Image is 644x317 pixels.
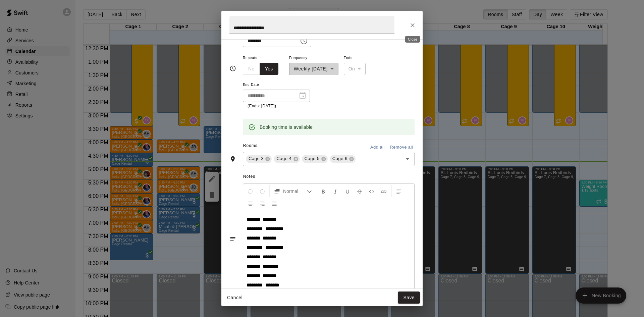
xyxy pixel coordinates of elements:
[405,36,420,43] div: Close
[271,185,315,197] button: Formatting Options
[229,156,236,162] svg: Rooms
[330,155,350,162] span: Cage 6
[344,63,366,75] div: On
[403,154,412,164] button: Open
[243,171,415,182] span: Notes
[388,142,415,153] button: Remove all
[366,185,377,197] button: Insert Code
[344,54,366,63] span: Ends
[330,185,341,197] button: Format Italics
[243,143,258,148] span: Rooms
[229,235,236,242] svg: Notes
[378,185,389,197] button: Insert Link
[243,54,284,63] span: Repeats
[260,121,313,133] div: Booking time is available
[302,155,322,162] span: Cage 5
[248,103,305,110] p: (Ends: [DATE])
[224,292,246,304] button: Cancel
[283,188,307,195] span: Normal
[393,185,405,197] button: Left Align
[318,185,329,197] button: Format Bold
[297,34,311,48] button: Choose time, selected time is 9:00 PM
[407,19,419,31] button: Close
[330,155,356,163] div: Cage 6
[289,54,338,63] span: Frequency
[243,63,278,75] div: outlined button group
[269,197,280,209] button: Justify Align
[354,185,365,197] button: Format Strikethrough
[246,155,266,162] span: Cage 3
[229,65,236,72] svg: Timing
[257,185,268,197] button: Redo
[243,81,310,90] span: End Date
[274,155,300,163] div: Cage 4
[398,292,420,304] button: Save
[246,155,272,163] div: Cage 3
[257,197,268,209] button: Right Align
[302,155,328,163] div: Cage 5
[245,185,256,197] button: Undo
[274,155,294,162] span: Cage 4
[367,142,388,153] button: Add all
[342,185,353,197] button: Format Underline
[260,63,278,75] button: Yes
[245,197,256,209] button: Center Align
